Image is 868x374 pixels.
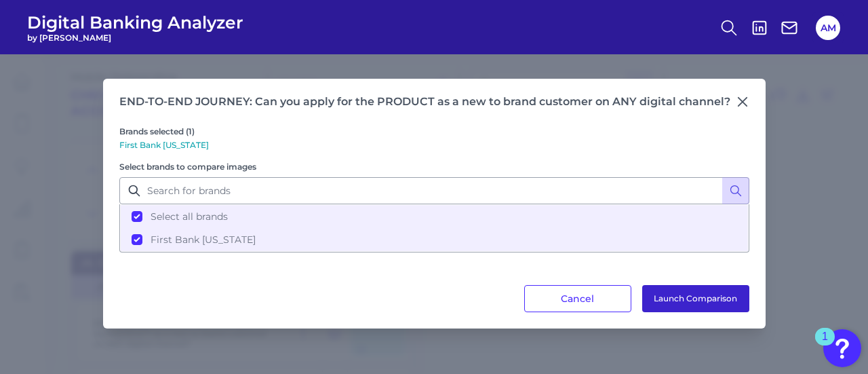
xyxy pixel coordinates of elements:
[119,140,595,150] p: First Bank [US_STATE]
[823,329,861,367] button: Open Resource Center, 1 new notification
[119,177,749,204] input: Search for brands
[119,95,730,109] div: END-TO-END JOURNEY: Can you apply for the PRODUCT as a new to brand customer on ANY digital channel?
[524,285,631,312] button: Cancel
[119,126,195,136] label: Brands selected (1)
[27,12,243,33] span: Digital Banking Analyzer
[151,210,228,223] span: Select all brands
[816,16,840,40] button: AM
[121,205,748,228] button: Select all brands
[121,228,748,251] button: First Bank [US_STATE]
[642,285,749,312] button: Launch Comparison
[151,233,256,246] span: First Bank [US_STATE]
[119,162,256,172] label: Select brands to compare images
[27,33,243,43] span: by [PERSON_NAME]
[822,337,828,354] div: 1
